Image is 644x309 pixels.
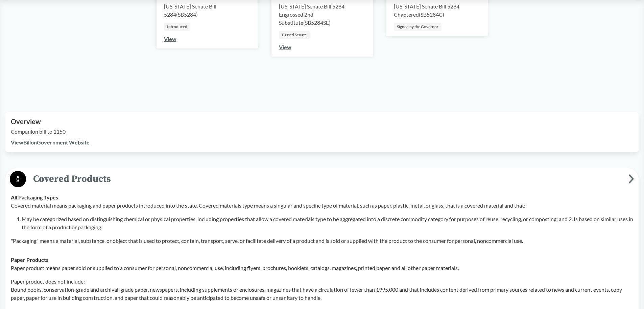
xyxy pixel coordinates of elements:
[11,118,633,125] h2: Overview
[164,36,176,42] a: View
[11,256,48,263] strong: Paper Products
[11,128,633,136] p: Companion bill to 1150
[22,215,633,231] li: May be categorized based on distinguishing chemical or physical properties, including properties ...
[11,201,633,210] p: Covered material means packaging and paper products introduced into the state. Covered materials ...
[11,194,58,200] strong: All Packaging Types
[8,171,636,188] button: Covered Products
[164,2,251,19] div: [US_STATE] Senate Bill 5284 ( SB5284 )
[394,2,480,19] div: [US_STATE] Senate Bill 5284 Chaptered ( SB5284C )
[279,31,310,39] div: Passed Senate
[11,264,633,272] p: Paper product means paper sold or supplied to a consumer for personal, noncommercial use, includi...
[394,23,442,31] div: Signed by the Governor
[164,23,190,31] div: Introduced
[279,2,365,27] div: [US_STATE] Senate Bill 5284 Engrossed 2nd Substitute ( SB5284SE )
[11,237,633,245] p: "Packaging" means a material, substance, or object that is used to protect, contain, transport, s...
[11,277,633,302] p: Paper product does not include: Bound books, conservation-grade and archival-grade paper, newspap...
[279,44,291,50] a: View
[11,139,90,146] a: ViewBillonGovernment Website
[26,171,628,187] span: Covered Products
